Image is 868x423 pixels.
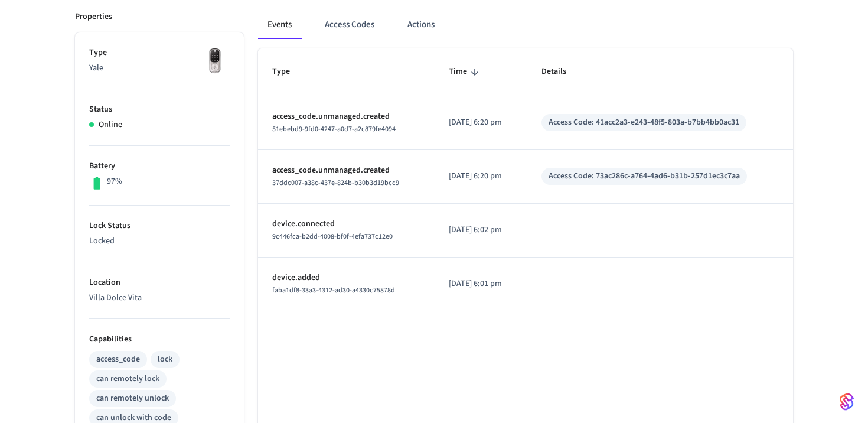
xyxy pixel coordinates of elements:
[89,235,230,248] p: Locked
[549,170,740,183] div: Access Code: 73ac286c-a764-4ad6-b31b-257d1ec3c7aa
[840,392,854,411] img: SeamLogoGradient.69752ec5.svg
[272,124,396,134] span: 51ebebd9-9fd0-4247-a0d7-a2c879fe4094
[200,47,230,76] img: Yale Assure Touchscreen Wifi Smart Lock, Satin Nickel, Front
[272,63,305,81] span: Type
[89,333,230,346] p: Capabilities
[158,353,172,366] div: lock
[89,292,230,304] p: Villa Dolce Vita
[96,353,140,366] div: access_code
[89,276,230,289] p: Location
[99,119,122,131] p: Online
[449,224,513,236] p: [DATE] 6:02 pm
[89,160,230,173] p: Battery
[258,11,793,39] div: ant example
[541,63,582,81] span: Details
[89,220,230,232] p: Lock Status
[449,116,513,129] p: [DATE] 6:20 pm
[449,170,513,183] p: [DATE] 6:20 pm
[258,11,301,39] button: Events
[272,110,420,123] p: access_code.unmanaged.created
[315,11,384,39] button: Access Codes
[258,48,793,311] table: sticky table
[75,11,112,23] p: Properties
[89,103,230,116] p: Status
[272,218,420,230] p: device.connected
[89,62,230,74] p: Yale
[449,63,482,81] span: Time
[398,11,444,39] button: Actions
[272,272,420,284] p: device.added
[272,178,399,188] span: 37ddc007-a38c-437e-824b-b30b3d19bcc9
[96,373,159,385] div: can remotely lock
[107,175,122,188] p: 97%
[96,392,169,405] div: can remotely unlock
[272,164,420,177] p: access_code.unmanaged.created
[549,116,739,129] div: Access Code: 41acc2a3-e243-48f5-803a-b7bb4bb0ac31
[449,278,513,290] p: [DATE] 6:01 pm
[272,285,395,295] span: faba1df8-33a3-4312-ad30-a4330c75878d
[89,47,230,59] p: Type
[272,232,393,242] span: 9c446fca-b2dd-4008-bf0f-4efa737c12e0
